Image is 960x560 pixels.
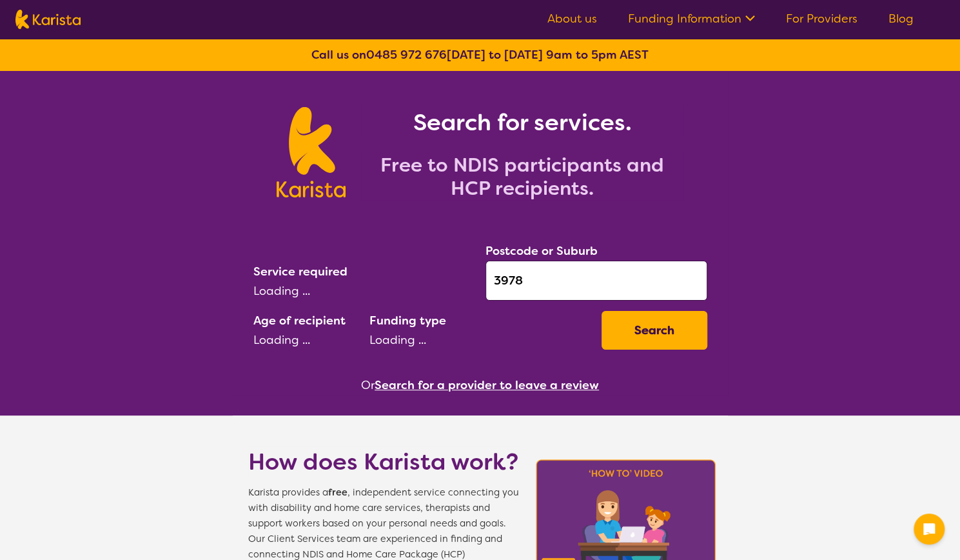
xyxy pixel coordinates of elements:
[786,11,857,26] a: For Providers
[253,313,346,328] label: Age of recipient
[277,107,346,197] img: Karista logo
[485,243,598,259] label: Postcode or Suburb
[253,330,359,350] div: Loading ...
[547,11,597,26] a: About us
[253,264,348,279] label: Service required
[253,281,475,301] div: Loading ...
[369,330,591,350] div: Loading ...
[602,311,707,350] button: Search
[328,486,348,499] b: free
[888,11,914,26] a: Blog
[375,375,599,395] button: Search for a provider to leave a review
[361,107,683,138] h1: Search for services.
[485,261,707,301] input: Type
[248,446,519,477] h1: How does Karista work?
[15,10,81,29] img: Karista logo
[369,313,446,328] label: Funding type
[628,11,755,26] a: Funding Information
[366,47,447,63] a: 0485 972 676
[361,154,683,200] h2: Free to NDIS participants and HCP recipients.
[361,375,375,395] span: Or
[311,47,649,63] b: Call us on [DATE] to [DATE] 9am to 5pm AEST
